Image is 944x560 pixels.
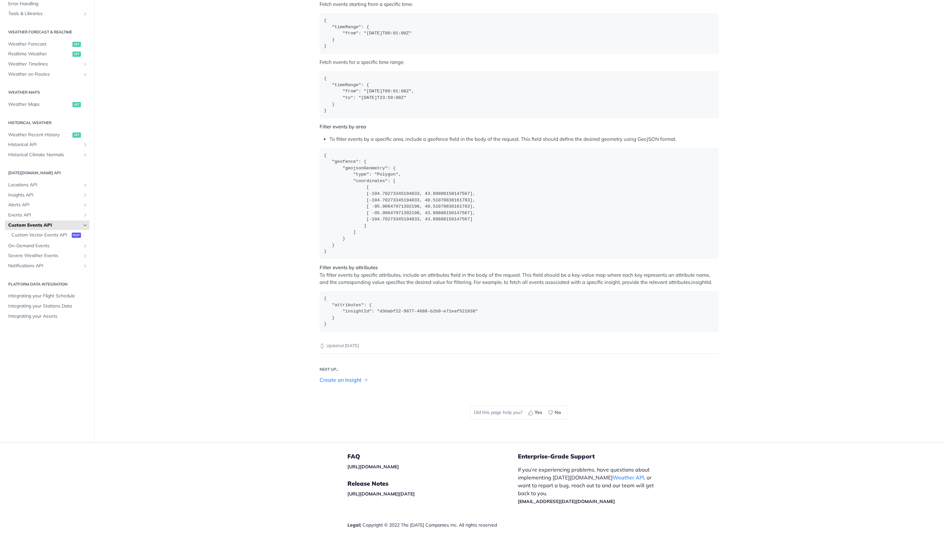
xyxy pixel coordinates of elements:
span: Integrating your Stations Data [8,303,88,309]
a: Tools & LibrariesShow subpages for Tools & Libraries [5,9,89,19]
span: Notifications API [8,263,81,269]
h2: Weather Forecast & realtime [5,29,89,35]
a: Historical Climate NormalsShow subpages for Historical Climate Normals [5,150,89,160]
span: Historical Climate Normals [8,152,81,158]
a: On-Demand EventsShow subpages for On-Demand Events [5,241,89,251]
span: { "timeRange": { "from": "[DATE]T00:01:00Z", "to": "[DATE]T23:59:00Z" } } [324,76,420,113]
span: { "attributes": { "insightId": "d3dabf22-9877-4688-b2b9-e71eaf521838" } } [324,296,483,327]
a: Weather on RoutesShow subpages for Weather on Routes [5,69,89,79]
a: Alerts APIShow subpages for Alerts API [5,200,89,210]
span: Severe Weather Events [8,252,81,259]
span: Historical API [8,141,81,148]
span: { "timeRange": { "from": "[DATE]T00:01:00Z" } } [324,18,417,48]
span: get [72,132,81,137]
div: Did this page help you? [470,406,568,420]
a: [URL][DOMAIN_NAME][DATE] [347,491,415,497]
span: On-Demand Events [8,243,81,249]
button: Show subpages for Locations API [83,182,88,188]
a: Integrating your Stations Data [5,301,89,311]
a: Realtime Weatherget [5,49,89,59]
button: No [546,408,564,418]
span: Locations API [8,182,81,188]
span: Integrating your Assets [8,313,88,320]
button: Yes [526,408,546,418]
a: Weather Mapsget [5,100,89,109]
span: Weather Forecast [8,41,71,47]
a: Weather Forecastget [5,39,89,49]
span: Tools & Libraries [8,10,81,17]
button: Show subpages for On-Demand Events [83,243,88,249]
a: Notifications APIShow subpages for Notifications API [5,261,89,271]
a: [URL][DOMAIN_NAME] [347,464,399,470]
span: Yes [535,409,542,416]
span: get [72,102,81,107]
p: Fetch events for a specific time range: [320,59,719,66]
a: Insights APIShow subpages for Insights API [5,190,89,200]
a: Custom Vector Events APIpost [8,230,89,240]
a: Integrating your Assets [5,311,89,321]
a: [EMAIL_ADDRESS][DATE][DOMAIN_NAME] [518,498,615,504]
h2: Platform DATA integration [5,281,89,287]
button: Show subpages for Alerts API [83,202,88,208]
a: Integrating your Flight Schedule [5,291,89,301]
button: Show subpages for Insights API [83,193,88,198]
button: Show subpages for Tools & Libraries [83,11,88,16]
h2: [DATE][DOMAIN_NAME] API [5,170,89,176]
button: Show subpages for Historical Climate Normals [83,152,88,158]
button: Show subpages for Weather Timelines [83,62,88,67]
span: Custom Vector Events API [11,232,70,238]
p: To filter events by specific attributes, include an attributes field in the body of the request. ... [320,264,719,286]
h5: Release Notes [347,480,518,488]
a: Locations APIShow subpages for Locations API [5,180,89,190]
span: { "geofence": { "geojsonGeometry": { "type": "Polygon", "coordinates": [ [ [-104.70273345194833, ... [324,153,481,254]
span: Weather Timelines [8,61,81,67]
span: Error Handling [8,1,88,7]
a: Historical APIShow subpages for Historical API [5,140,89,150]
span: Alerts API [8,202,81,208]
a: Weather API [613,474,644,481]
a: Events APIShow subpages for Events API [5,210,89,220]
span: Events API [8,212,81,218]
button: Show subpages for Weather on Routes [83,71,88,77]
span: Weather Maps [8,101,71,108]
p: If you’re experiencing problems, have questions about implementing [DATE][DOMAIN_NAME] , or want ... [518,466,661,505]
span: Weather on Routes [8,71,81,77]
h2: Weather Maps [5,89,89,95]
button: Hide subpages for Custom Events API [83,223,88,228]
h5: FAQ [347,453,518,460]
a: Create an Insight [320,376,362,384]
span: Insights API [8,192,81,198]
span: Integrating your Flight Schedule [8,293,88,299]
span: Weather Recent History [8,131,71,138]
button: Show subpages for Notifications API [83,263,88,269]
span: get [72,42,81,47]
button: Show subpages for Events API [83,213,88,218]
strong: Filter events by attributes [320,264,378,271]
div: Next up... [320,366,339,372]
span: get [72,51,81,57]
span: Realtime Weather [8,51,71,57]
h2: Historical Weather [5,120,89,126]
p: Updated [DATE] [320,343,719,349]
button: Show subpages for Historical API [83,142,88,147]
div: | Copyright © 2022 The [DATE] Companies Inc. All rights reserved [347,522,518,528]
a: Severe Weather EventsShow subpages for Severe Weather Events [5,251,89,261]
span: post [72,233,81,238]
strong: Filter events by area [320,123,366,130]
a: Weather TimelinesShow subpages for Weather Timelines [5,59,89,69]
a: Legal [347,522,360,528]
span: No [555,409,561,416]
p: Fetch events starting from a specific time: [320,1,719,8]
span: Custom Events API [8,222,81,229]
li: To filter events by a specific area, include a geofence field in the body of the request. This fi... [329,136,719,143]
button: Show subpages for Severe Weather Events [83,253,88,258]
a: Weather Recent Historyget [5,130,89,140]
h5: Enterprise-Grade Support [518,453,671,460]
a: Custom Events APIHide subpages for Custom Events API [5,220,89,230]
